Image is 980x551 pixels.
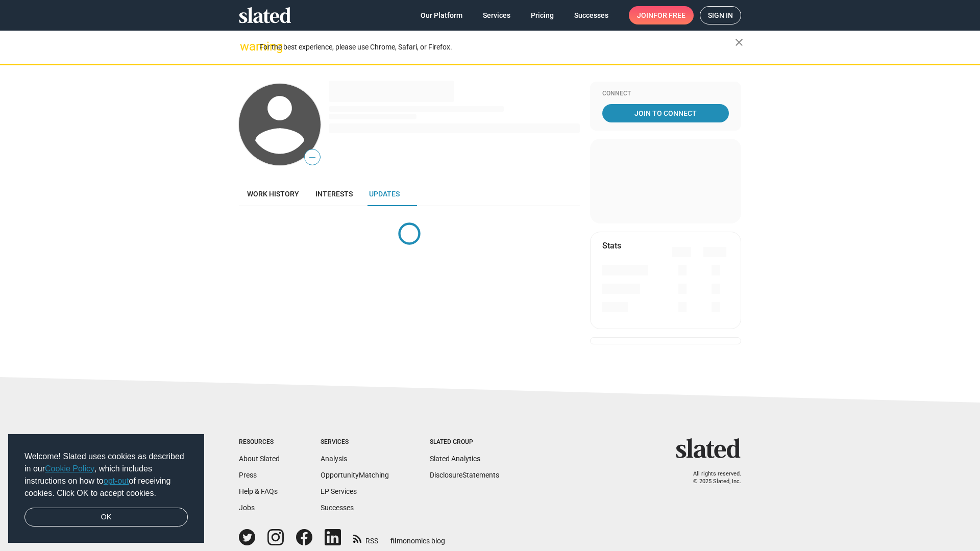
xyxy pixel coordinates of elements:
a: Work history [239,182,307,206]
span: Our Platform [421,6,462,24]
span: Join [637,6,685,24]
div: Services [321,438,389,446]
a: Sign in [700,6,741,24]
div: For the best experience, please use Chrome, Safari, or Firefox. [259,40,735,54]
a: Services [475,6,519,24]
span: for free [653,6,685,24]
a: Jobs [239,504,255,512]
a: About Slated [239,455,280,463]
div: Slated Group [430,438,499,446]
a: OpportunityMatching [321,471,389,479]
a: Updates [361,182,408,206]
span: Updates [369,190,400,198]
a: Our Platform [412,6,471,24]
a: dismiss cookie message [24,508,188,527]
span: Welcome! Slated uses cookies as described in our , which includes instructions on how to of recei... [24,450,188,499]
a: Slated Analytics [430,455,480,463]
mat-card-title: Stats [602,240,621,251]
a: filmonomics blog [390,528,445,546]
span: Pricing [531,6,554,24]
span: film [390,537,403,545]
span: — [305,151,320,164]
a: Pricing [523,6,562,24]
span: Successes [574,6,608,24]
a: Successes [566,6,617,24]
a: Successes [321,504,354,512]
a: opt-out [104,477,129,485]
a: Joinfor free [629,6,694,24]
mat-icon: warning [240,40,252,53]
span: Work history [247,190,299,198]
span: Join To Connect [604,104,727,122]
span: Services [483,6,510,24]
a: Analysis [321,455,347,463]
a: DisclosureStatements [430,471,499,479]
a: EP Services [321,487,357,495]
div: cookieconsent [8,434,204,543]
a: Interests [307,182,361,206]
a: Join To Connect [602,104,729,122]
a: Help & FAQs [239,487,278,495]
span: Interests [315,190,353,198]
div: Connect [602,90,729,98]
a: Cookie Policy [45,464,94,473]
p: All rights reserved. © 2025 Slated, Inc. [682,470,741,485]
div: Resources [239,438,280,446]
a: RSS [353,530,378,546]
a: Press [239,471,257,479]
mat-icon: close [733,36,745,48]
span: Sign in [708,7,733,24]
